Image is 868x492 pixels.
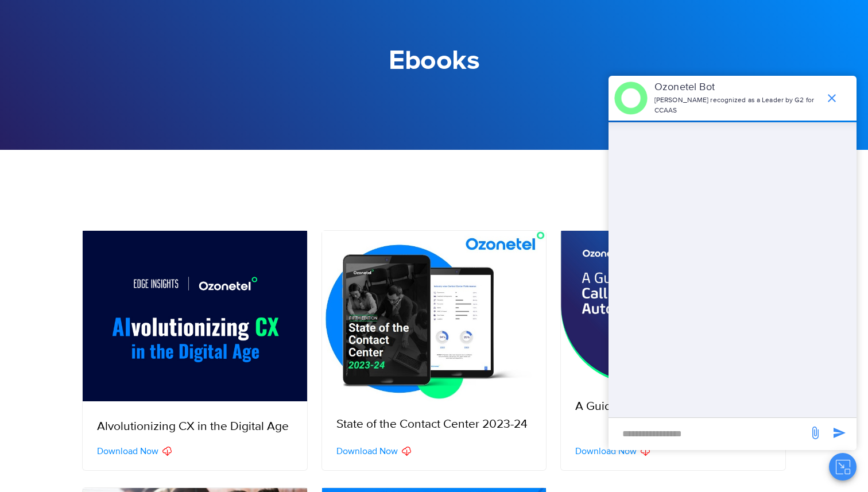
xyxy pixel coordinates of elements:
a: Download Now [575,447,650,456]
a: Download Now [97,447,172,456]
span: Download Now [575,447,637,456]
span: end chat or minimize [820,87,843,110]
span: send message [828,421,851,444]
p: Alvolutionizing CX in the Digital Age [97,418,293,436]
button: Close chat [829,453,857,481]
span: Download Now [336,447,398,456]
p: A Guide to Call Center Automation [575,398,771,416]
img: header [614,82,648,115]
p: Ozonetel Bot [654,80,819,95]
div: new-msg-input [614,424,803,444]
span: Download Now [97,447,158,456]
h1: Ebooks [75,45,793,77]
p: State of the Contact Center 2023-24 [336,416,532,434]
span: send message [804,421,827,444]
a: Download Now [336,447,411,456]
p: [PERSON_NAME] recognized as a Leader by G2 for CCAAS [654,95,819,116]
